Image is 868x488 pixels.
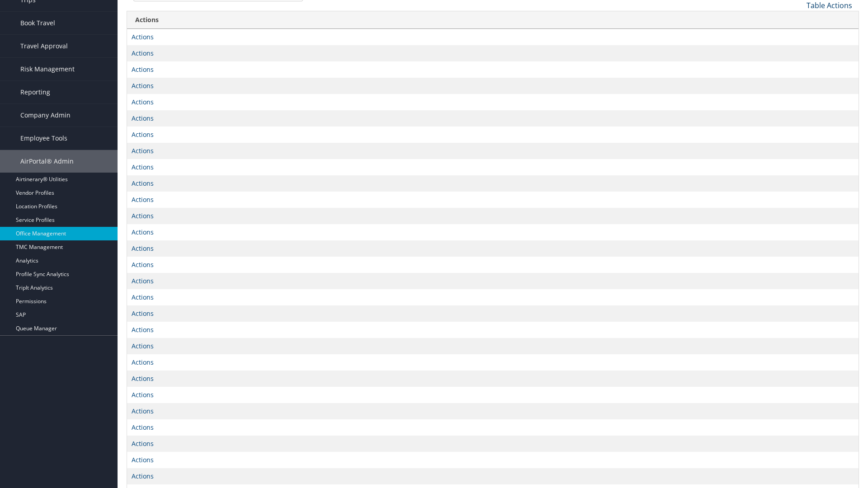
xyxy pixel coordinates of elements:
a: Actions [132,244,154,253]
a: Actions [132,423,154,432]
a: Actions [132,260,154,269]
a: Actions [132,130,154,139]
a: Actions [132,342,154,350]
a: Actions [132,98,154,106]
a: Actions [132,163,154,171]
a: Actions [132,472,154,480]
a: Table Actions [807,0,852,10]
a: Actions [132,309,154,318]
span: Book Travel [20,12,55,34]
span: Travel Approval [20,35,68,57]
a: Actions [132,114,154,122]
a: Actions [132,325,154,334]
a: Actions [132,195,154,204]
a: Actions [132,33,154,41]
a: Actions [132,277,154,285]
a: Actions [132,65,154,74]
a: Actions [132,211,154,220]
a: Actions [132,293,154,301]
a: Actions [132,374,154,383]
a: Actions [132,228,154,236]
span: Employee Tools [20,127,67,150]
span: Risk Management [20,58,75,80]
a: Actions [132,146,154,155]
a: Actions [132,358,154,366]
span: AirPortal® Admin [20,150,74,173]
th: Actions [127,11,859,29]
span: Company Admin [20,104,71,127]
a: Actions [132,439,154,448]
a: Actions [132,407,154,415]
span: Reporting [20,81,50,103]
a: Actions [132,49,154,57]
a: Actions [132,455,154,464]
a: Actions [132,81,154,90]
a: Actions [132,390,154,399]
a: Actions [132,179,154,188]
